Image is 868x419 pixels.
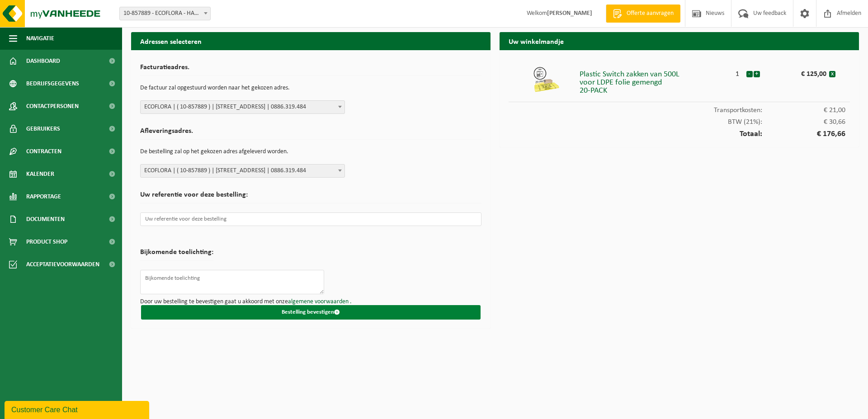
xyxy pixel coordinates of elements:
button: x [829,71,835,77]
span: 10-857889 - ECOFLORA - HALLE [119,7,211,20]
span: Contracten [26,140,61,163]
span: Navigatie [26,27,54,50]
span: Documenten [26,208,65,231]
p: De factuur zal opgestuurd worden naar het gekozen adres. [140,80,481,96]
span: Offerte aanvragen [624,9,676,18]
div: € 125,00 [779,66,829,78]
h2: Facturatieadres. [140,64,481,76]
span: Acceptatievoorwaarden [26,253,99,276]
span: ECOFLORA | ( 10-857889 ) | NINOOFSESTEENWEG 671, 1500 HALLE | 0886.319.484 [141,101,344,113]
span: Rapportage [26,185,61,208]
button: Bestelling bevestigen [141,305,481,320]
span: Bedrijfsgegevens [26,72,79,95]
input: Uw referentie voor deze bestelling [140,212,481,226]
span: € 21,00 [762,107,845,114]
div: Transportkosten: [509,102,850,114]
span: Contactpersonen [26,95,79,118]
strong: [PERSON_NAME] [547,10,592,17]
h2: Uw referentie voor deze bestelling: [140,191,481,203]
span: ECOFLORA | ( 10-857889 ) | NINOOFSESTEENWEG 671, 1500 HALLE | 0886.319.484 [141,165,344,177]
h2: Adressen selecteren [131,32,491,50]
span: Dashboard [26,50,60,72]
p: De bestelling zal op het gekozen adres afgeleverd worden. [140,144,481,160]
div: 1 [729,66,746,78]
span: Kalender [26,163,54,185]
div: Plastic Switch zakken van 500L voor LDPE folie gemengd 20-PACK [580,66,729,95]
button: + [754,71,760,77]
a: Offerte aanvragen [606,5,680,23]
span: Gebruikers [26,118,60,140]
h2: Bijkomende toelichting: [140,249,213,261]
img: 01-999964 [533,66,560,93]
iframe: chat widget [5,399,151,419]
span: Product Shop [26,231,67,253]
div: Totaal: [509,126,850,138]
h2: Uw winkelmandje [500,32,859,50]
p: Door uw bestelling te bevestigen gaat u akkoord met onze [140,299,481,305]
span: 10-857889 - ECOFLORA - HALLE [120,7,210,20]
span: € 176,66 [762,130,845,138]
h2: Afleveringsadres. [140,127,481,140]
span: € 30,66 [762,118,845,126]
div: BTW (21%): [509,114,850,126]
span: ECOFLORA | ( 10-857889 ) | NINOOFSESTEENWEG 671, 1500 HALLE | 0886.319.484 [140,164,345,178]
button: - [746,71,753,77]
a: algemene voorwaarden . [288,298,352,305]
